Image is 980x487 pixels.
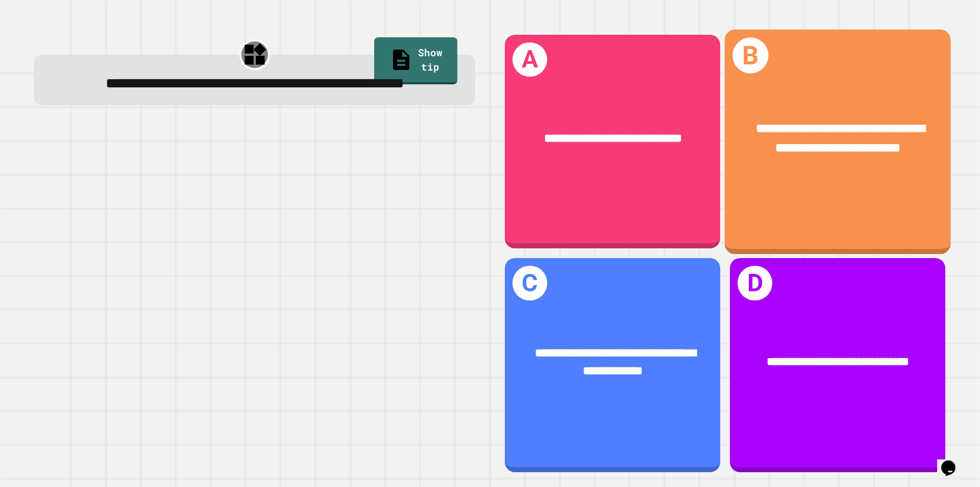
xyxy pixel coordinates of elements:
[512,42,547,77] h1: A
[512,266,547,300] h1: C
[733,37,769,74] h1: B
[738,266,772,300] h1: D
[937,446,970,477] iframe: chat widget
[374,37,457,84] a: Show tip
